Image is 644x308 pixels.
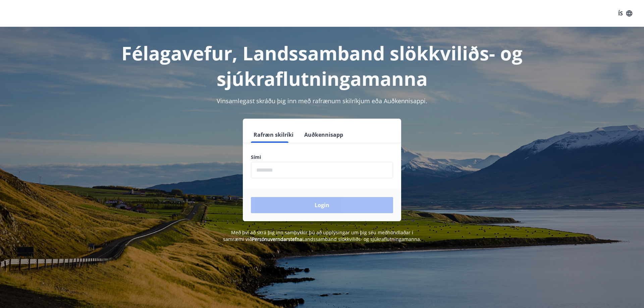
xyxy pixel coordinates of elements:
[217,97,427,105] span: Vinsamlegast skráðu þig inn með rafrænum skilríkjum eða Auðkennisappi.
[223,229,421,242] span: Með því að skrá þig inn samþykkir þú að upplýsingar um þig séu meðhöndlaðar í samræmi við Landssa...
[252,236,302,242] a: Persónuverndarstefna
[251,127,296,143] button: Rafræn skilríki
[89,40,555,91] h1: Félagavefur, Landssamband slökkviliðs- og sjúkraflutningamanna
[302,127,346,143] button: Auðkennisapp
[251,154,393,161] label: Sími
[614,7,636,19] button: ÍS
